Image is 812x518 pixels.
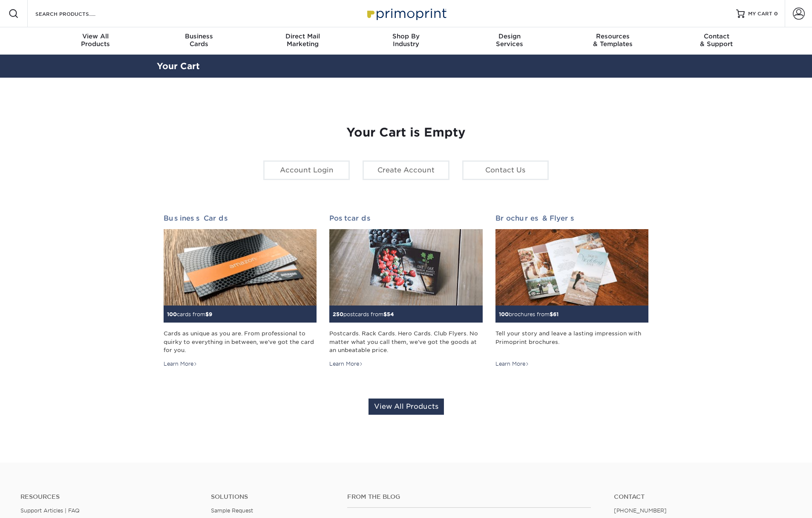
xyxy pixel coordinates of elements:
[458,32,561,40] span: Design
[387,311,394,317] span: 54
[251,27,354,55] a: Direct MailMarketing
[363,4,449,23] img: Primoprint
[614,493,792,501] a: Contact
[164,360,197,368] div: Learn More
[157,61,200,71] a: Your Cart
[354,32,458,40] span: Shop By
[164,229,317,306] img: Business Cards
[44,32,147,40] span: View All
[614,507,667,514] a: [PHONE_NUMBER]
[665,32,768,48] div: & Support
[495,214,648,222] h2: Brochures & Flyers
[44,27,147,55] a: View AllProducts
[354,32,458,48] div: Industry
[167,311,212,317] small: cards from
[251,32,354,48] div: Marketing
[499,311,509,317] span: 100
[211,507,253,514] a: Sample Request
[44,32,147,48] div: Products
[329,229,482,306] img: Postcards
[550,311,553,317] span: $
[209,311,212,317] span: 9
[147,32,251,40] span: Business
[211,493,334,501] h4: Solutions
[164,329,317,354] div: Cards as unique as you are. From professional to quirky to everything in between, we've got the c...
[499,311,559,317] small: brochures from
[147,27,251,55] a: BusinessCards
[35,9,118,19] input: SEARCH PRODUCTS.....
[251,32,354,40] span: Direct Mail
[495,214,648,368] a: Brochures & Flyers 100brochures from$61 Tell your story and leave a lasting impression with Primo...
[329,214,482,368] a: Postcards 250postcards from$54 Postcards. Rack Cards. Hero Cards. Club Flyers. No matter what you...
[347,493,591,501] h4: From the Blog
[333,311,394,317] small: postcards from
[561,32,665,40] span: Resources
[458,32,561,48] div: Services
[329,360,363,368] div: Learn More
[495,360,529,368] div: Learn More
[561,32,665,48] div: & Templates
[774,11,778,17] span: 0
[354,27,458,55] a: Shop ByIndustry
[561,27,665,55] a: Resources& Templates
[495,229,648,306] img: Brochures & Flyers
[333,311,343,317] span: 250
[748,10,772,17] span: MY CART
[329,214,482,222] h2: Postcards
[553,311,559,317] span: 61
[329,329,482,354] div: Postcards. Rack Cards. Hero Cards. Club Flyers. No matter what you call them, we've got the goods...
[263,160,350,180] a: Account Login
[20,493,198,501] h4: Resources
[665,27,768,55] a: Contact& Support
[20,507,80,514] a: Support Articles | FAQ
[147,32,251,48] div: Cards
[167,311,177,317] span: 100
[369,399,444,415] a: View All Products
[164,214,317,222] h2: Business Cards
[458,27,561,55] a: DesignServices
[665,32,768,40] span: Contact
[363,160,449,180] a: Create Account
[164,125,648,140] h1: Your Cart is Empty
[462,160,549,180] a: Contact Us
[164,214,317,368] a: Business Cards 100cards from$9 Cards as unique as you are. From professional to quirky to everyth...
[205,311,209,317] span: $
[383,311,387,317] span: $
[495,329,648,354] div: Tell your story and leave a lasting impression with Primoprint brochures.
